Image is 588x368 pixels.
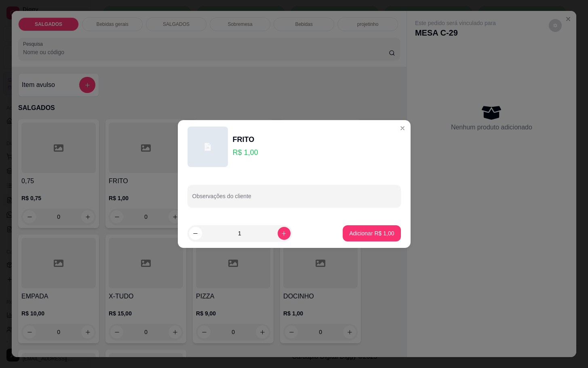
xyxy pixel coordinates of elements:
button: increase-product-quantity [278,227,291,240]
p: Adicionar R$ 1,00 [349,229,394,237]
button: Adicionar R$ 1,00 [343,225,400,241]
div: FRITO [233,134,258,145]
button: Close [396,122,409,135]
p: R$ 1,00 [233,147,258,158]
input: Observações do cliente [192,195,396,203]
button: decrease-product-quantity [189,227,202,240]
